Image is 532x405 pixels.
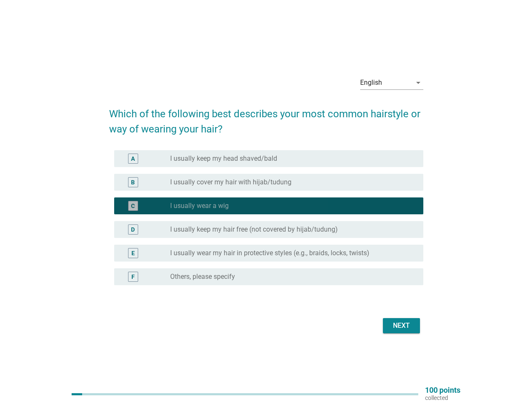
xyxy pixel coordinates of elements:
[131,225,135,234] div: D
[170,202,229,210] label: I usually wear a wig
[425,394,460,402] p: collected
[170,225,338,234] label: I usually keep my hair free (not covered by hijab/tudung)
[131,273,135,281] div: F
[390,321,413,331] div: Next
[360,79,382,86] div: English
[170,154,277,163] label: I usually keep my head shaved/bald
[131,178,135,187] div: B
[109,98,423,137] h2: Which of the following best describes your most common hairstyle or way of wearing your hair?
[170,178,291,186] label: I usually cover my hair with hijab/tudung
[131,202,135,211] div: C
[170,249,369,257] label: I usually wear my hair in protective styles (e.g., braids, locks, twists)
[131,249,135,258] div: E
[131,154,135,163] div: A
[425,386,460,394] p: 100 points
[383,318,420,333] button: Next
[413,78,423,88] i: arrow_drop_down
[170,273,235,281] label: Others, please specify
